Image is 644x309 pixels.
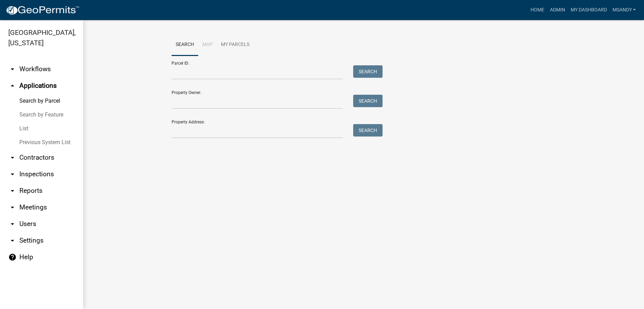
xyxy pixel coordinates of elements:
[353,65,383,78] button: Search
[568,3,609,17] a: My Dashboard
[8,220,17,228] i: arrow_drop_down
[8,187,17,195] i: arrow_drop_down
[8,253,17,261] i: help
[547,3,568,17] a: Admin
[609,3,638,17] a: msandy
[353,95,383,107] button: Search
[217,34,254,56] a: My Parcels
[8,153,17,162] i: arrow_drop_down
[8,236,17,245] i: arrow_drop_down
[8,82,17,90] i: arrow_drop_up
[8,170,17,178] i: arrow_drop_down
[353,124,383,137] button: Search
[527,3,547,17] a: Home
[8,203,17,212] i: arrow_drop_down
[172,34,198,56] a: Search
[8,65,17,73] i: arrow_drop_down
